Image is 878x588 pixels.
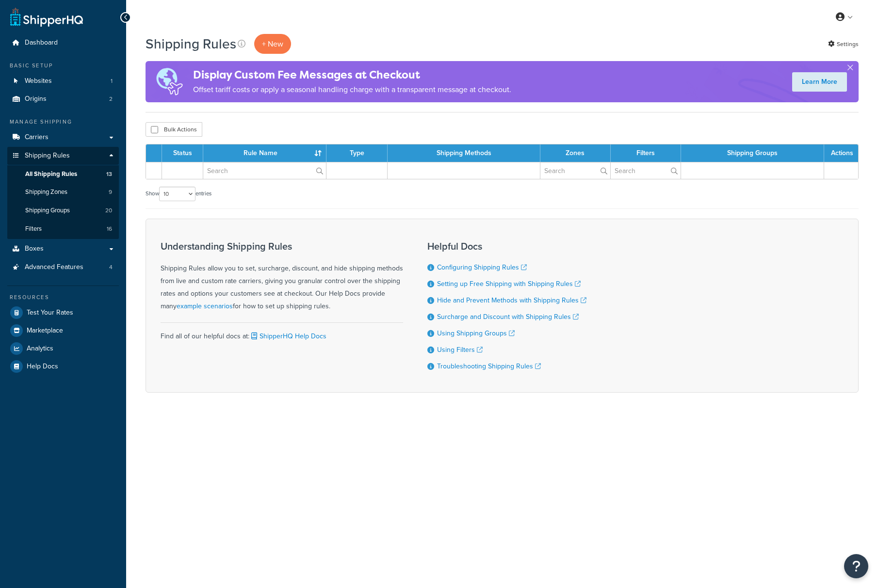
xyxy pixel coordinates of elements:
[106,170,112,178] span: 13
[105,207,112,215] span: 20
[437,279,581,289] a: Setting up Free Shipping with Shipping Rules
[7,183,119,201] a: Shipping Zones 9
[611,162,681,179] input: Search
[27,345,53,353] span: Analytics
[7,293,119,302] div: Resources
[27,309,73,317] span: Test Your Rates
[161,241,403,252] h3: Understanding Shipping Rules
[7,322,119,339] a: Marketplace
[27,363,58,371] span: Help Docs
[540,162,610,179] input: Search
[161,241,403,313] div: Shipping Rules allow you to set, surcharge, discount, and hide shipping methods from live and cus...
[7,165,119,183] li: All Shipping Rules
[161,322,403,343] div: Find all of our helpful docs at:
[844,554,868,578] button: Open Resource Center
[193,67,511,83] h4: Display Custom Fee Messages at Checkout
[437,345,483,355] a: Using Filters
[7,202,119,220] li: Shipping Groups
[193,83,511,96] p: Offset tariff costs or apply a seasonal handling charge with a transparent message at checkout.
[7,165,119,183] a: All Shipping Rules 13
[7,62,119,70] div: Basic Setup
[7,220,119,238] a: Filters 16
[146,34,236,53] h1: Shipping Rules
[427,241,586,252] h3: Helpful Docs
[109,263,113,271] span: 4
[25,152,70,160] span: Shipping Rules
[107,225,112,233] span: 16
[7,34,119,52] a: Dashboard
[7,90,119,108] a: Origins 2
[159,187,195,201] select: Showentries
[681,144,824,162] th: Shipping Groups
[388,144,540,162] th: Shipping Methods
[7,183,119,201] li: Shipping Zones
[792,72,847,92] a: Learn More
[7,90,119,108] li: Origins
[146,61,193,102] img: duties-banner-06bc72dcb5fe05cb3f9472aba00be2ae8eb53ab6f0d8bb03d382ba314ac3c341.png
[7,128,119,146] a: Carriers
[25,95,47,103] span: Origins
[7,258,119,276] a: Advanced Features 4
[249,331,326,341] a: ShipperHQ Help Docs
[10,7,83,27] a: ShipperHQ Home
[437,312,579,322] a: Surcharge and Discount with Shipping Rules
[109,95,113,103] span: 2
[7,72,119,90] a: Websites 1
[828,37,859,51] a: Settings
[177,301,233,311] a: example scenarios
[437,295,586,305] a: Hide and Prevent Methods with Shipping Rules
[254,34,291,54] p: + New
[7,358,119,375] a: Help Docs
[437,328,515,338] a: Using Shipping Groups
[7,240,119,258] a: Boxes
[7,340,119,357] a: Analytics
[326,144,388,162] th: Type
[203,144,326,162] th: Rule Name
[111,77,113,85] span: 1
[25,225,42,233] span: Filters
[109,188,112,196] span: 9
[25,207,70,215] span: Shipping Groups
[146,122,202,137] button: Bulk Actions
[25,133,49,142] span: Carriers
[824,144,858,162] th: Actions
[7,220,119,238] li: Filters
[7,72,119,90] li: Websites
[27,327,63,335] span: Marketplace
[25,77,52,85] span: Websites
[437,262,527,272] a: Configuring Shipping Rules
[7,258,119,276] li: Advanced Features
[7,202,119,220] a: Shipping Groups 20
[162,144,203,162] th: Status
[25,245,44,253] span: Boxes
[7,118,119,126] div: Manage Shipping
[437,361,541,371] a: Troubleshooting Shipping Rules
[7,147,119,239] li: Shipping Rules
[7,304,119,321] a: Test Your Rates
[146,187,211,201] label: Show entries
[7,147,119,165] a: Shipping Rules
[611,144,681,162] th: Filters
[540,144,611,162] th: Zones
[25,39,58,47] span: Dashboard
[203,162,326,179] input: Search
[25,188,67,196] span: Shipping Zones
[25,170,77,178] span: All Shipping Rules
[25,263,83,271] span: Advanced Features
